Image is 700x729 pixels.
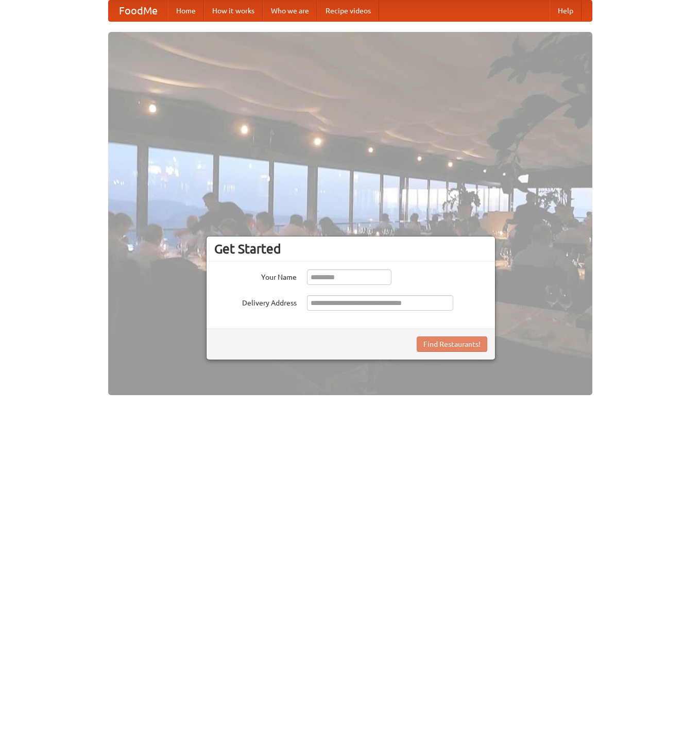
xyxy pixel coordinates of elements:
[214,241,487,257] h3: Get Started
[214,269,297,282] label: Your Name
[214,295,297,308] label: Delivery Address
[417,336,487,352] button: Find Restaurants!
[550,1,582,21] a: Help
[317,1,379,21] a: Recipe videos
[109,1,168,21] a: FoodMe
[204,1,263,21] a: How it works
[263,1,317,21] a: Who we are
[168,1,204,21] a: Home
